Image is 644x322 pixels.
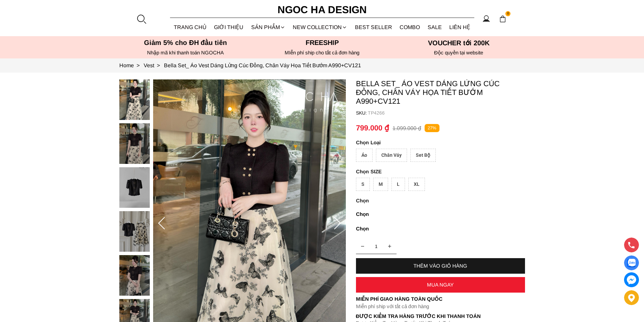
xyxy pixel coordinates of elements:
[256,50,388,56] h6: MIễn phí ship cho tất cả đơn hàng
[164,63,361,68] a: Link to Bella Set_ Áo Vest Dáng Lửng Cúc Đồng, Chân Váy Họa Tiết Bướm A990+CV121
[624,272,639,287] a: messenger
[392,50,525,56] h6: Độc quyền tại website
[410,149,436,162] div: Set Bộ
[627,259,636,267] img: Display image
[144,39,227,46] font: Giảm 5% cho ĐH đầu tiên
[446,18,474,36] a: LIÊN HỆ
[356,240,397,253] input: Quantity input
[505,11,511,17] span: 0
[391,178,405,191] div: L
[210,18,247,36] a: GIỚI THIỆU
[119,79,150,120] img: Bella Set_ Áo Vest Dáng Lửng Cúc Đồng, Chân Váy Họa Tiết Bướm A990+CV121_mini_0
[289,18,351,36] a: NEW COLLECTION
[119,211,150,252] img: Bella Set_ Áo Vest Dáng Lửng Cúc Đồng, Chân Váy Họa Tiết Bướm A990+CV121_mini_3
[356,282,525,288] div: MUA NGAY
[356,263,525,269] div: THÊM VÀO GIỎ HÀNG
[356,169,525,174] p: SIZE
[119,255,150,296] img: Bella Set_ Áo Vest Dáng Lửng Cúc Đồng, Chân Váy Họa Tiết Bướm A990+CV121_mini_4
[351,18,396,36] a: BEST SELLER
[356,178,370,191] div: S
[425,124,439,132] p: 27%
[396,18,424,36] a: Combo
[147,50,224,55] font: Nhập mã khi thanh toán NGOCHA
[119,167,150,208] img: Bella Set_ Áo Vest Dáng Lửng Cúc Đồng, Chân Váy Họa Tiết Bướm A990+CV121_mini_2
[376,149,407,162] div: Chân Váy
[144,63,164,68] a: Link to Vest
[154,63,163,68] span: >
[170,18,211,36] a: TRANG CHỦ
[624,255,639,270] a: Display image
[356,313,525,319] p: Được Kiểm Tra Hàng Trước Khi Thanh Toán
[356,149,373,162] div: Áo
[306,39,339,46] font: Freeship
[119,63,144,68] a: Link to Home
[356,140,506,145] p: Loại
[392,39,525,47] h5: VOUCHER tới 200K
[408,178,425,191] div: XL
[356,303,429,309] font: Miễn phí ship với tất cả đơn hàng
[356,124,389,132] p: 799.000 ₫
[134,63,142,68] span: >
[119,123,150,164] img: Bella Set_ Áo Vest Dáng Lửng Cúc Đồng, Chân Váy Họa Tiết Bướm A990+CV121_mini_1
[392,125,421,131] p: 1.099.000 ₫
[356,296,443,302] font: Miễn phí giao hàng toàn quốc
[247,18,289,36] div: SẢN PHẨM
[373,178,388,191] div: M
[368,110,525,116] p: TP4266
[499,15,506,23] img: img-CART-ICON-ksit0nf1
[271,2,373,18] a: Ngoc Ha Design
[356,79,525,106] p: Bella Set_ Áo Vest Dáng Lửng Cúc Đồng, Chân Váy Họa Tiết Bướm A990+CV121
[424,18,446,36] a: SALE
[356,110,368,116] h6: SKU:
